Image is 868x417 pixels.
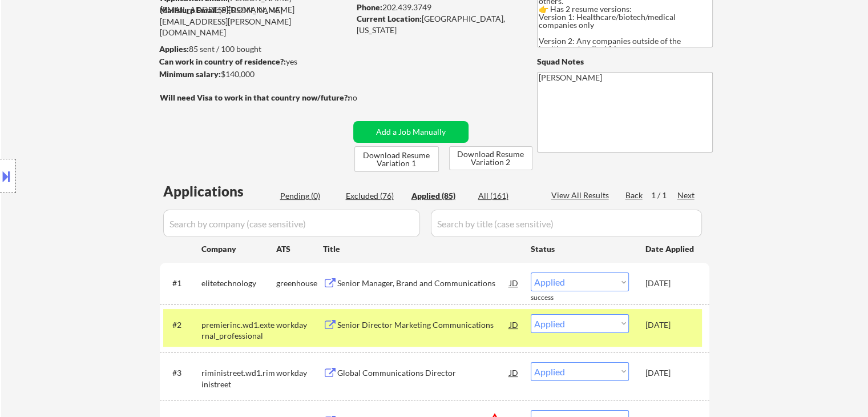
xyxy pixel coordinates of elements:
div: [GEOGRAPHIC_DATA], [US_STATE] [357,13,518,35]
div: Applied (85) [411,190,469,202]
div: 202.439.3749 [357,2,518,13]
strong: Minimum salary: [159,69,221,79]
div: [PERSON_NAME][EMAIL_ADDRESS][PERSON_NAME][DOMAIN_NAME] [160,5,349,38]
div: [DATE] [645,367,696,379]
div: 85 sent / 100 bought [159,43,349,55]
div: Title [323,243,520,255]
div: premierinc.wd1.external_professional [201,319,276,342]
div: #3 [172,367,192,379]
div: success [531,293,576,303]
div: JD [508,314,520,335]
button: Add a Job Manually [353,121,469,143]
div: JD [508,272,520,293]
div: no [348,92,381,103]
div: yes [159,56,346,67]
div: Senior Manager, Brand and Communications [337,278,510,289]
div: Applications [163,185,276,198]
strong: Will need Visa to work in that country now/future?: [160,93,350,102]
button: Download Resume Variation 1 [354,146,439,172]
div: Date Applied [645,243,696,255]
div: #1 [172,278,192,289]
div: riministreet.wd1.riministreet [201,367,276,390]
div: Global Communications Director [337,367,510,379]
div: ATS [276,243,323,255]
div: 1 / 1 [651,190,677,201]
div: Squad Notes [537,56,713,67]
strong: Can work in country of residence?: [159,57,286,66]
div: View All Results [551,190,612,201]
div: $140,000 [159,69,349,80]
div: Back [625,190,644,201]
div: Senior Director Marketing Communications [337,319,510,331]
div: [DATE] [645,319,696,331]
strong: Applies: [159,44,189,54]
div: elitetechnology [201,278,276,289]
div: All (161) [478,190,535,202]
div: [DATE] [645,278,696,289]
strong: Current Location: [357,14,422,23]
div: workday [276,319,323,331]
div: Pending (0) [280,190,337,202]
div: Next [677,190,696,201]
input: Search by company (case sensitive) [163,210,420,237]
strong: Phone: [357,2,382,12]
button: Download Resume Variation 2 [449,146,532,170]
strong: Mailslurp Email: [160,5,219,15]
input: Search by title (case sensitive) [431,210,702,237]
div: Company [201,243,276,255]
div: #2 [172,319,192,331]
div: greenhouse [276,278,323,289]
div: Excluded (76) [346,190,403,202]
div: Status [531,238,629,259]
div: JD [508,362,520,383]
div: workday [276,367,323,379]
